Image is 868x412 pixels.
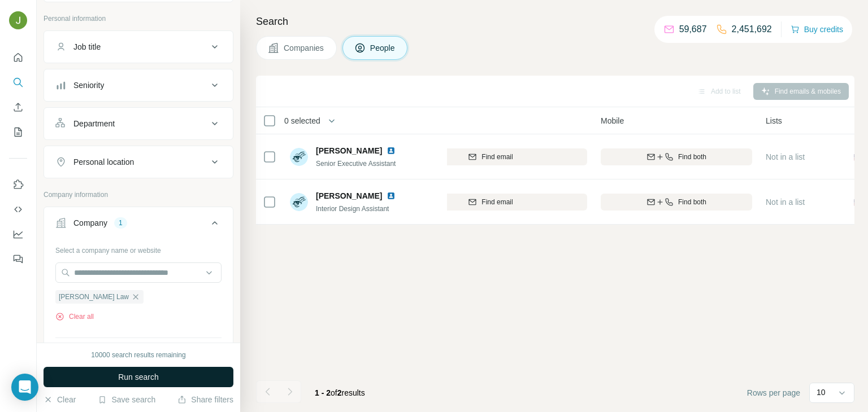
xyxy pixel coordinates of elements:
span: Run search [118,371,159,383]
span: results [315,388,365,397]
img: Avatar [290,193,308,211]
button: My lists [9,122,27,142]
p: 10 [817,387,826,398]
button: Feedback [9,249,27,269]
img: LinkedIn logo [387,191,396,200]
img: Avatar [9,11,27,29]
span: Lists [766,115,782,126]
span: Find email [481,152,513,162]
button: Share filters [177,394,233,405]
img: Avatar [290,148,308,166]
button: Find both [601,194,752,211]
button: Quick start [9,47,27,68]
div: Open Intercom Messenger [11,374,38,401]
button: Find email [394,194,587,211]
button: Enrich CSV [9,97,27,117]
button: Clear [44,394,76,405]
span: [PERSON_NAME] Law [59,292,129,302]
div: Department [73,118,115,129]
span: Find both [678,152,706,162]
span: 🇺🇸 [854,196,863,208]
span: Interior Design Assistant [316,205,389,213]
span: Senior Executive Assistant [316,160,396,168]
span: 0 selected [284,115,320,126]
span: Find email [481,197,513,207]
span: [PERSON_NAME] [316,190,382,201]
button: Department [44,110,233,137]
p: 59,687 [679,23,707,36]
span: Not in a list [766,198,805,207]
div: Seniority [73,80,104,91]
h4: Search [256,14,854,29]
div: Personal location [73,156,134,168]
button: Dashboard [9,224,27,244]
span: Not in a list [766,152,805,161]
p: Company information [44,190,233,200]
p: 2,451,692 [732,23,772,36]
button: Use Surfe on LinkedIn [9,174,27,195]
img: LinkedIn logo [387,146,396,155]
span: 1 - 2 [315,388,331,397]
div: 10000 search results remaining [91,350,185,360]
span: People [370,42,396,54]
button: Buy credits [791,21,843,37]
button: Find email [394,148,587,165]
button: Personal location [44,148,233,176]
span: 🇺🇸 [854,151,863,163]
button: Clear all [55,312,94,322]
button: Seniority [44,72,233,99]
p: Personal information [44,14,233,24]
button: Find both [601,148,752,165]
div: Select a company name or website [55,241,222,256]
button: Search [9,72,27,93]
span: [PERSON_NAME] [316,145,382,156]
div: 1 [114,218,127,228]
div: Job title [73,41,101,52]
div: Company [73,217,107,229]
span: Rows per page [747,387,800,398]
button: Save search [98,394,155,405]
span: Companies [284,42,325,54]
span: of [331,388,337,397]
span: 2 [337,388,342,397]
button: Run search [44,367,233,387]
button: Company1 [44,209,233,241]
span: Mobile [601,115,624,126]
span: Find both [678,197,706,207]
button: Job title [44,33,233,60]
button: Use Surfe API [9,199,27,220]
